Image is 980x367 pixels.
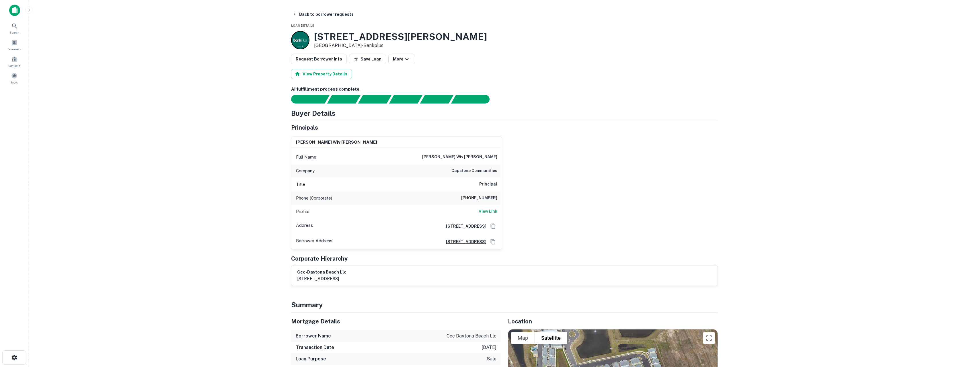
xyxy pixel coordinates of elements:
h5: Principals [291,123,318,132]
a: Borrowers [2,37,27,52]
div: AI fulfillment process complete. [451,95,496,104]
div: Principals found, still searching for contact information. This may take time... [420,95,453,104]
button: Toggle fullscreen view [703,332,715,344]
h3: [STREET_ADDRESS][PERSON_NAME] [314,31,487,42]
a: Saved [2,70,27,86]
h6: [PHONE_NUMBER] [461,195,497,202]
a: Search [2,20,27,36]
a: [STREET_ADDRESS] [441,239,486,245]
p: [DATE] [482,344,496,351]
p: Company [296,167,315,174]
a: Contacts [2,54,27,69]
p: ccc daytona beach llc [447,333,496,339]
h6: [PERSON_NAME] wiv [PERSON_NAME] [296,139,377,146]
h5: Location [508,317,718,326]
span: Borrowers [7,47,21,51]
h6: Borrower Name [296,333,331,339]
button: View Property Details [291,69,352,79]
div: Documents found, AI parsing details... [358,95,391,104]
h4: Summary [291,300,718,310]
a: View Link [479,208,497,215]
button: Back to borrower requests [290,9,356,19]
h6: View Link [479,208,497,214]
p: Borrower Address [296,237,332,246]
div: Your request is received and processing... [327,95,361,104]
h6: Principal [479,181,497,188]
button: Copy Address [489,237,497,246]
h5: Corporate Hierarchy [291,254,348,263]
a: [STREET_ADDRESS] [441,223,486,229]
h4: Buyer Details [291,108,336,118]
a: Bankplus [363,43,383,48]
button: Request Borrower Info [291,54,347,64]
p: Phone (Corporate) [296,195,332,202]
h6: AI fulfillment process complete. [291,86,718,93]
p: Profile [296,208,309,215]
button: Show street map [511,332,535,344]
h6: capstone communities [451,167,497,174]
p: Address [296,222,313,231]
p: Full Name [296,154,316,161]
h6: ccc-daytona beach llc [297,269,346,276]
button: Copy Address [489,222,497,231]
h6: Loan Purpose [296,356,326,362]
span: Saved [10,80,19,85]
h6: Transaction Date [296,344,334,351]
span: Contacts [9,63,20,68]
span: Loan Details [291,24,314,27]
div: Principals found, AI now looking for contact information... [389,95,422,104]
p: Title [296,181,305,188]
button: Save Loan [349,54,386,64]
img: capitalize-icon.png [9,5,20,16]
p: sale [487,356,496,362]
p: [GEOGRAPHIC_DATA] • [314,42,487,49]
h6: [PERSON_NAME] wiv [PERSON_NAME] [422,154,497,161]
iframe: Chat Widget [951,321,980,349]
button: Show satellite imagery [535,332,567,344]
h5: Mortgage Details [291,317,501,326]
p: [STREET_ADDRESS] [297,275,346,282]
div: Sending borrower request to AI... [284,95,327,104]
button: More [388,54,415,64]
span: Search [10,30,19,35]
